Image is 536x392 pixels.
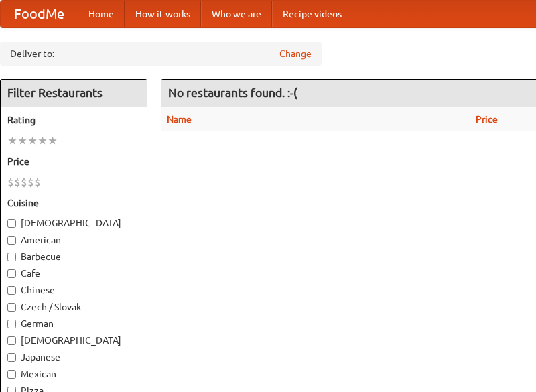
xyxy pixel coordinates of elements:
[7,133,17,148] li: ★
[48,133,58,148] li: ★
[7,250,140,263] label: Barbecue
[7,219,16,228] input: [DEMOGRAPHIC_DATA]
[7,370,16,379] input: Mexican
[1,1,78,27] a: FoodMe
[7,233,140,247] label: American
[34,175,41,190] li: $
[7,367,140,381] label: Mexican
[7,286,16,295] input: Chinese
[7,196,140,210] h5: Cuisine
[7,303,16,312] input: Czech / Slovak
[7,269,16,278] input: Cafe
[78,1,125,27] a: Home
[201,1,272,27] a: Who we are
[7,175,14,190] li: $
[7,334,140,347] label: [DEMOGRAPHIC_DATA]
[476,114,498,125] a: Price
[27,175,34,190] li: $
[14,175,21,190] li: $
[279,47,312,60] a: Change
[7,353,16,362] input: Japanese
[27,133,38,148] li: ★
[7,283,140,297] label: Chinese
[7,236,16,245] input: American
[168,86,297,99] ng-pluralize: No restaurants found. :-(
[7,350,140,364] label: Japanese
[7,336,16,345] input: [DEMOGRAPHIC_DATA]
[7,320,16,328] input: German
[7,253,16,261] input: Barbecue
[125,1,201,27] a: How it works
[7,216,140,230] label: [DEMOGRAPHIC_DATA]
[167,114,192,125] a: Name
[272,1,352,27] a: Recipe videos
[7,267,140,280] label: Cafe
[7,300,140,314] label: Czech / Slovak
[21,175,27,190] li: $
[7,113,140,127] h5: Rating
[38,133,48,148] li: ★
[7,317,140,330] label: German
[1,80,147,107] h4: Filter Restaurants
[17,133,27,148] li: ★
[7,155,140,168] h5: Price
